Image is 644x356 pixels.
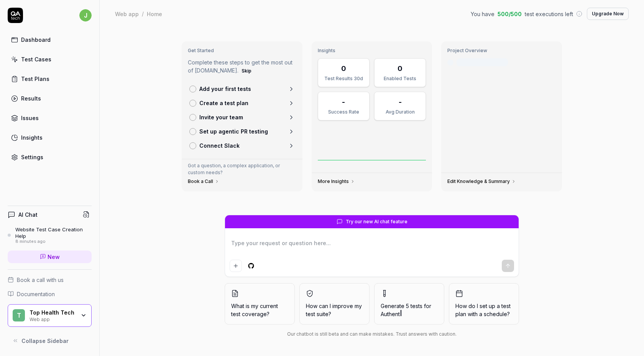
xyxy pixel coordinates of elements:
[13,309,25,321] span: T
[341,63,346,74] div: 0
[455,302,513,318] span: How do I set up a test plan with a schedule?
[398,63,402,74] div: 0
[225,331,519,338] div: Our chatbot is still beta and can make mistakes. Trust answers with caution.
[199,142,240,150] p: Connect Slack
[15,226,92,239] div: Website Test Case Creation Help
[306,302,363,318] span: How can I improve my test suite?
[142,10,144,18] div: /
[186,138,298,153] a: Connect Slack
[447,48,556,54] h3: Project Overview
[8,333,92,348] button: Collapse Sidebar
[8,150,92,165] a: Settings
[21,55,51,63] div: Test Cases
[199,127,268,135] p: Set up agentic PR testing
[188,162,296,176] p: Got a question, a complex application, or custom needs?
[225,283,295,325] button: What is my current test coverage?
[381,311,400,317] span: Authent
[186,96,298,110] a: Create a test plan
[21,94,41,102] div: Results
[8,91,92,106] a: Results
[8,32,92,47] a: Dashboard
[587,8,629,20] button: Upgrade Now
[8,304,92,327] button: TTop Health TechWeb app
[18,211,38,219] h4: AI Chat
[21,153,43,161] div: Settings
[8,251,92,263] a: New
[15,239,92,244] div: 8 minutes ago
[21,133,43,142] div: Insights
[399,97,402,107] div: -
[318,178,355,185] a: More Insights
[299,283,370,325] button: How can I improve my test suite?
[230,260,242,272] button: Add attachment
[188,48,296,54] h3: Get Started
[525,10,573,18] span: test executions left
[21,337,69,345] span: Collapse Sidebar
[48,253,60,261] span: New
[8,226,92,244] a: Website Test Case Creation Help8 minutes ago
[379,75,421,82] div: Enabled Tests
[115,10,139,18] div: Web app
[21,36,51,44] div: Dashboard
[8,52,92,67] a: Test Cases
[318,48,426,54] h3: Insights
[79,8,92,23] button: j
[188,58,296,76] p: Complete these steps to get the most out of [DOMAIN_NAME].
[186,124,298,138] a: Set up agentic PR testing
[346,218,407,225] span: Try our new AI chat feature
[342,97,345,107] div: -
[498,10,522,18] span: 500 / 500
[8,276,92,284] a: Book a call with us
[8,71,92,86] a: Test Plans
[188,178,219,185] a: Book a Call
[30,316,76,322] div: Web app
[240,66,253,76] button: Skip
[457,58,508,66] div: Last crawled [DATE]
[186,110,298,124] a: Invite your team
[381,302,438,318] span: Generate 5 tests for
[199,85,251,93] p: Add your first tests
[186,82,298,96] a: Add your first tests
[30,309,76,316] div: Top Health Tech
[8,290,92,298] a: Documentation
[447,178,516,185] a: Edit Knowledge & Summary
[147,10,162,18] div: Home
[8,130,92,145] a: Insights
[199,99,248,107] p: Create a test plan
[8,110,92,125] a: Issues
[21,114,39,122] div: Issues
[323,109,365,115] div: Success Rate
[21,75,49,83] div: Test Plans
[449,283,519,325] button: How do I set up a test plan with a schedule?
[374,283,444,325] button: Generate 5 tests forAuthent
[199,113,243,121] p: Invite your team
[471,10,495,18] span: You have
[17,290,55,298] span: Documentation
[323,75,365,82] div: Test Results 30d
[231,302,288,318] span: What is my current test coverage?
[379,109,421,115] div: Avg Duration
[17,276,64,284] span: Book a call with us
[79,9,92,21] span: j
